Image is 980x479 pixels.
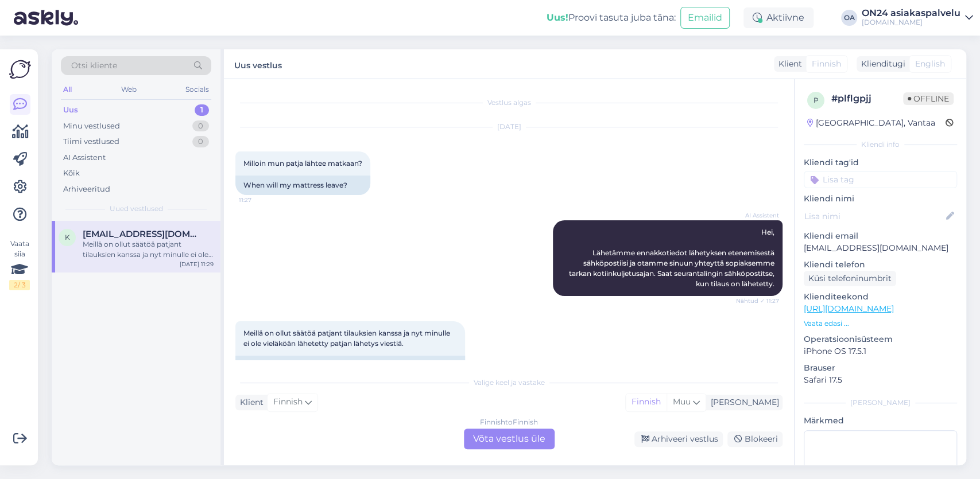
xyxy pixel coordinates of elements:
[804,398,957,408] div: [PERSON_NAME]
[9,239,30,290] div: Vaata siia
[736,297,779,305] span: Nähtud ✓ 11:27
[727,431,783,447] div: Blokeeri
[804,291,957,303] p: Klienditeekond
[234,56,282,72] label: Uus vestlus
[736,211,779,220] span: AI Assistent
[63,152,106,163] div: AI Assistent
[841,10,857,26] div: OA
[239,196,282,204] span: 11:27
[862,9,960,18] div: ON24 asiakaspalvelu
[243,329,452,348] span: Meillä on ollut säätöä patjant tilauksien kanssa ja nyt minulle ei ole vieläköän lähetetty patjan...
[235,356,465,385] div: We have had an adjustment with mattress orders and now I have not yet received a mattress shippin...
[273,396,303,408] span: Finnish
[9,280,30,290] div: 2 / 3
[804,362,957,374] p: Brauser
[862,18,960,27] div: [DOMAIN_NAME]
[673,396,691,407] span: Muu
[183,82,211,97] div: Socials
[83,239,214,260] div: Meillä on ollut säätöä patjant tilauksien kanssa ja nyt minulle ei ole vieläköän lähetetty patjan...
[804,345,957,357] p: iPhone OS 17.5.1
[235,122,783,132] div: [DATE]
[63,136,119,147] div: Tiimi vestlused
[831,92,903,106] div: # plflgpjj
[61,82,74,97] div: All
[63,168,80,179] div: Kõik
[119,82,139,97] div: Web
[464,429,555,449] div: Võta vestlus üle
[634,431,723,447] div: Arhiveeri vestlus
[547,11,676,25] div: Proovi tasuta juba täna:
[804,210,944,223] input: Lisa nimi
[804,415,957,427] p: Märkmed
[804,171,957,188] input: Lisa tag
[65,233,70,242] span: k
[547,12,568,23] b: Uus!
[235,377,783,388] div: Valige keel ja vastake
[804,303,894,314] a: [URL][DOMAIN_NAME]
[812,58,841,70] span: Finnish
[180,260,214,268] div: [DATE] 11:29
[192,120,209,132] div: 0
[804,193,957,205] p: Kliendi nimi
[243,159,362,168] span: Milloin mun patja lähtee matkaan?
[814,96,819,104] span: p
[857,58,905,70] div: Klienditugi
[63,104,78,116] div: Uus
[63,184,110,195] div: Arhiveeritud
[71,60,117,72] span: Otsi kliente
[192,136,209,147] div: 0
[903,92,954,105] span: Offline
[774,58,802,70] div: Klient
[480,417,538,427] div: Finnish to Finnish
[807,117,935,129] div: [GEOGRAPHIC_DATA], Vantaa
[235,176,370,195] div: When will my mattress leave?
[63,120,120,132] div: Minu vestlused
[804,318,957,329] p: Vaata edasi ...
[195,104,209,116] div: 1
[804,374,957,386] p: Safari 17.5
[804,242,957,254] p: [EMAIL_ADDRESS][DOMAIN_NAME]
[915,58,945,70] span: English
[743,7,814,28] div: Aktiivne
[804,157,957,169] p: Kliendi tag'id
[110,204,163,214] span: Uued vestlused
[626,394,667,411] div: Finnish
[804,139,957,150] div: Kliendi info
[804,333,957,345] p: Operatsioonisüsteem
[680,7,730,29] button: Emailid
[235,396,264,408] div: Klient
[706,396,779,408] div: [PERSON_NAME]
[235,98,783,108] div: Vestlus algas
[83,229,202,239] span: kivioli.nnv@hotmail.com
[804,259,957,271] p: Kliendi telefon
[862,9,973,27] a: ON24 asiakaspalvelu[DOMAIN_NAME]
[9,59,31,80] img: Askly Logo
[804,230,957,242] p: Kliendi email
[804,271,896,286] div: Küsi telefoninumbrit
